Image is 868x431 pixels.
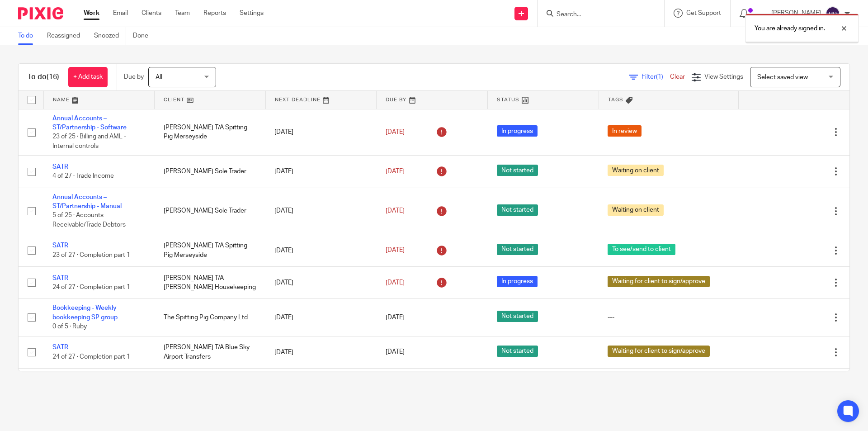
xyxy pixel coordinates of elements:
td: [PERSON_NAME] Sole Trader [155,188,266,234]
span: [DATE] [386,279,405,286]
span: Not started [497,346,538,357]
td: [PERSON_NAME] T/A Spitting Pig Merseyside [155,234,266,266]
span: In progress [497,125,538,137]
span: [DATE] [386,129,405,135]
td: [PERSON_NAME] T/A Blue Sky Airport Transfers [155,368,266,405]
h1: To do [28,72,59,82]
span: Not started [497,204,538,216]
div: --- [608,313,729,322]
span: [DATE] [386,314,405,321]
a: SATR [52,275,68,281]
span: Not started [497,311,538,322]
a: Team [175,9,190,18]
span: Not started [497,244,538,255]
a: To do [18,27,40,45]
span: Waiting for client to sign/approve [608,276,710,287]
span: 24 of 27 · Completion part 1 [52,354,130,360]
span: In review [608,125,642,137]
span: To see/send to client [608,244,675,255]
a: Clients [142,9,161,18]
td: [DATE] [265,266,377,298]
a: Bookkeeping - Weekly bookkeeping SP group [52,305,118,320]
span: 23 of 25 · Billing and AML - Internal controls [52,133,126,149]
span: Waiting on client [608,165,664,176]
td: [DATE] [265,368,377,405]
img: Pixie [18,7,63,19]
a: Reports [203,9,226,18]
span: [DATE] [386,247,405,254]
a: Done [133,27,155,45]
td: [PERSON_NAME] Sole Trader [155,156,266,188]
td: [PERSON_NAME] T/A [PERSON_NAME] Housekeeping [155,266,266,298]
span: Select saved view [757,74,808,81]
a: Snoozed [94,27,126,45]
span: 4 of 27 · Trade Income [52,173,114,180]
span: (1) [656,74,663,80]
a: Email [113,9,128,18]
td: [DATE] [265,188,377,234]
a: Work [84,9,99,18]
span: Filter [642,74,670,80]
td: [DATE] [265,156,377,188]
span: Waiting on client [608,204,664,216]
td: [DATE] [265,299,377,336]
a: Settings [240,9,264,18]
a: SATR [52,242,68,249]
a: Annual Accounts – ST/Partnership - Software [52,115,127,131]
td: [PERSON_NAME] T/A Blue Sky Airport Transfers [155,336,266,368]
td: [DATE] [265,336,377,368]
a: SATR [52,344,68,350]
span: 0 of 5 · Ruby [52,323,87,330]
span: [DATE] [386,349,405,355]
span: [DATE] [386,208,405,214]
a: Clear [670,74,685,80]
span: Waiting for client to sign/approve [608,346,710,357]
span: 24 of 27 · Completion part 1 [52,284,130,290]
a: SATR [52,164,68,170]
p: Due by [124,72,144,81]
span: (16) [47,73,59,81]
td: [PERSON_NAME] T/A Spitting Pig Merseyside [155,109,266,156]
p: You are already signed in. [755,24,825,33]
a: Reassigned [47,27,87,45]
img: svg%3E [826,6,840,21]
td: The Spitting Pig Company Ltd [155,299,266,336]
td: [DATE] [265,234,377,266]
span: All [156,74,162,81]
span: 5 of 25 · Accounts Receivable/Trade Debtors [52,213,126,228]
span: 23 of 27 · Completion part 1 [52,252,130,258]
span: In progress [497,276,538,287]
span: View Settings [704,74,743,80]
a: + Add task [68,67,108,87]
a: Annual Accounts – ST/Partnership - Manual [52,194,122,209]
span: Tags [608,97,623,102]
span: Not started [497,165,538,176]
td: [DATE] [265,109,377,156]
span: [DATE] [386,168,405,175]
